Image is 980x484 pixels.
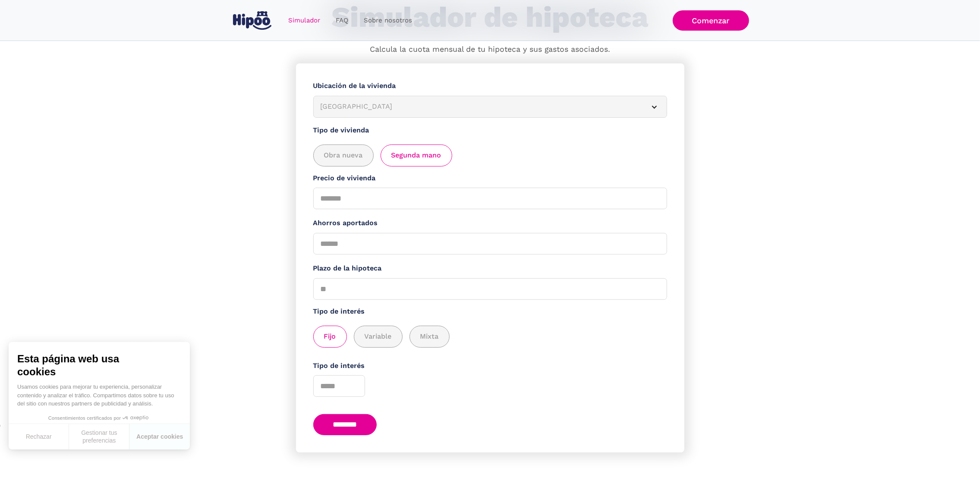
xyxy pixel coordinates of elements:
p: Calcula la cuota mensual de tu hipoteca y sus gastos asociados. [370,44,610,55]
span: Obra nueva [324,150,363,161]
span: Variable [365,331,392,342]
a: Sobre nosotros [356,12,420,29]
a: home [231,8,274,33]
label: Precio de vivienda [313,173,667,184]
div: [GEOGRAPHIC_DATA] [321,101,639,112]
label: Tipo de interés [313,306,667,317]
article: [GEOGRAPHIC_DATA] [313,96,667,118]
span: Segunda mano [391,150,441,161]
label: Ahorros aportados [313,218,667,229]
a: Simulador [280,12,328,29]
span: Fijo [324,331,336,342]
a: Comenzar [673,10,749,31]
label: Ubicación de la vivienda [313,81,667,91]
div: add_description_here [313,145,667,167]
div: add_description_here [313,326,667,348]
label: Tipo de interés [313,361,667,371]
label: Tipo de vivienda [313,125,667,136]
a: FAQ [328,12,356,29]
label: Plazo de la hipoteca [313,263,667,274]
span: Mixta [420,331,439,342]
form: Simulador Form [296,63,684,453]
